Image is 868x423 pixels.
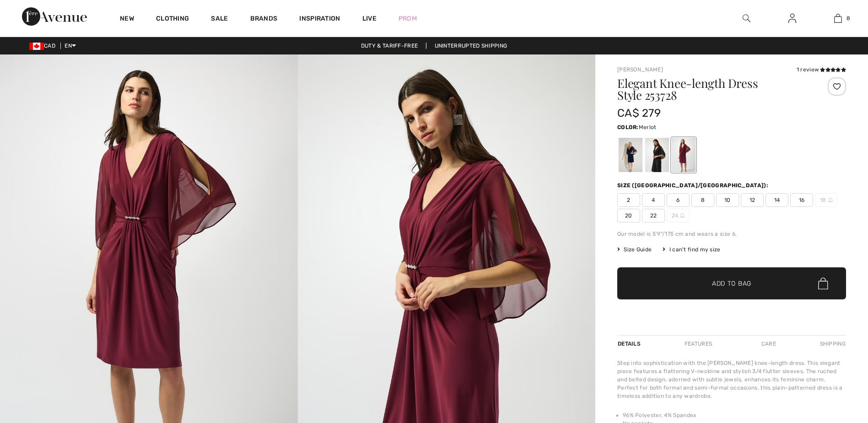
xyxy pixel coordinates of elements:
span: 4 [642,193,665,207]
div: Features [677,336,720,352]
img: My Info [788,13,796,24]
span: 24 [667,209,690,222]
span: CAD [29,43,59,49]
a: New [120,15,134,24]
span: 18 [815,193,838,207]
div: Step into sophistication with the [PERSON_NAME] knee-length dress. This elegant piece features a ... [617,359,846,400]
span: 6 [667,193,690,207]
a: Sale [211,15,228,24]
span: 14 [766,193,788,207]
div: 1 review [797,65,846,74]
span: CA$ 279 [617,107,661,119]
span: 12 [741,193,764,207]
div: Black [645,138,669,172]
span: 2 [617,193,640,207]
div: Midnight Blue [619,138,642,172]
span: 10 [716,193,739,207]
button: Add to Bag [617,267,846,299]
a: [PERSON_NAME] [617,66,663,73]
span: 16 [790,193,813,207]
img: My Bag [834,13,842,24]
div: Shipping [818,336,846,352]
a: Clothing [156,15,189,24]
div: Size ([GEOGRAPHIC_DATA]/[GEOGRAPHIC_DATA]): [617,181,770,190]
img: ring-m.svg [828,198,833,202]
img: 1ère Avenue [22,7,87,26]
span: EN [65,43,76,49]
li: 96% Polyester, 4% Spandex [623,411,846,419]
span: Size Guide [617,245,652,254]
span: 20 [617,209,640,222]
span: Color: [617,124,639,130]
a: Sign In [781,13,803,24]
h1: Elegant Knee-length Dress Style 253728 [617,77,808,101]
img: ring-m.svg [680,213,685,218]
img: search the website [743,13,750,24]
span: 8 [691,193,714,207]
span: 8 [846,14,850,22]
span: 22 [642,209,665,222]
div: Merlot [672,138,695,172]
a: Prom [399,14,417,23]
span: Merlot [639,124,657,130]
img: Bag.svg [818,277,828,289]
span: Inspiration [299,15,340,24]
a: Brands [250,15,278,24]
span: Add to Bag [712,279,751,288]
img: Canadian Dollar [29,43,44,50]
a: Live [362,14,377,23]
div: Care [754,336,784,352]
div: Our model is 5'9"/175 cm and wears a size 6. [617,230,846,238]
div: Details [617,336,643,352]
a: 8 [815,13,860,24]
div: I can't find my size [663,245,720,254]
